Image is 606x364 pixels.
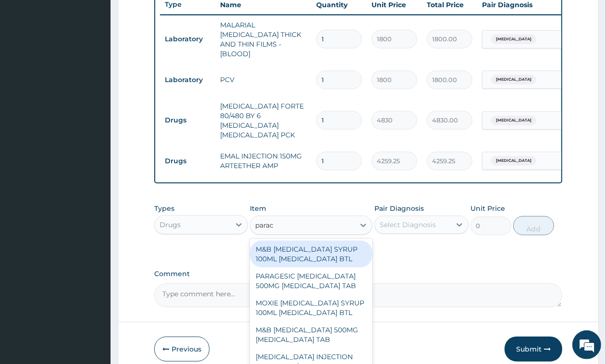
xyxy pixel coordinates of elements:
label: Types [154,205,174,213]
td: Laboratory [160,30,215,48]
button: Add [513,216,554,235]
label: Item [250,204,266,213]
div: M&B [MEDICAL_DATA] SYRUP 100ML [MEDICAL_DATA] BTL [250,241,372,267]
td: [MEDICAL_DATA] FORTE 80/480 BY 6 [MEDICAL_DATA] [MEDICAL_DATA] PCK [215,97,311,145]
span: [MEDICAL_DATA] [491,116,536,125]
td: PCV [215,70,311,89]
label: Pair Diagnosis [374,204,424,213]
span: [MEDICAL_DATA] [491,156,536,166]
img: d_794563401_company_1708531726252_794563401 [18,48,39,72]
span: We're online! [56,121,133,218]
div: Chat with us now [50,54,161,66]
td: Laboratory [160,71,215,89]
label: Comment [154,270,562,278]
div: M&B [MEDICAL_DATA] 500MG [MEDICAL_DATA] TAB [250,321,372,348]
label: Unit Price [470,204,505,213]
td: Drugs [160,152,215,170]
span: [MEDICAL_DATA] [491,75,536,85]
div: Minimize live chat window [158,5,181,28]
div: Select Diagnosis [380,220,436,230]
span: [MEDICAL_DATA] [491,35,536,44]
div: PARAGESIC [MEDICAL_DATA] 500MG [MEDICAL_DATA] TAB [250,267,372,294]
td: Drugs [160,111,215,129]
td: MALARIAL [MEDICAL_DATA] THICK AND THIN FILMS - [BLOOD] [215,15,311,63]
div: MOXIE [MEDICAL_DATA] SYRUP 100ML [MEDICAL_DATA] BTL [250,294,372,321]
button: Submit [505,337,562,362]
div: Drugs [160,220,181,230]
button: Previous [154,337,210,362]
td: EMAL INJECTION 150MG ARTEETHER AMP [215,146,311,175]
textarea: Type your message and hit 'Enter' [5,262,183,296]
